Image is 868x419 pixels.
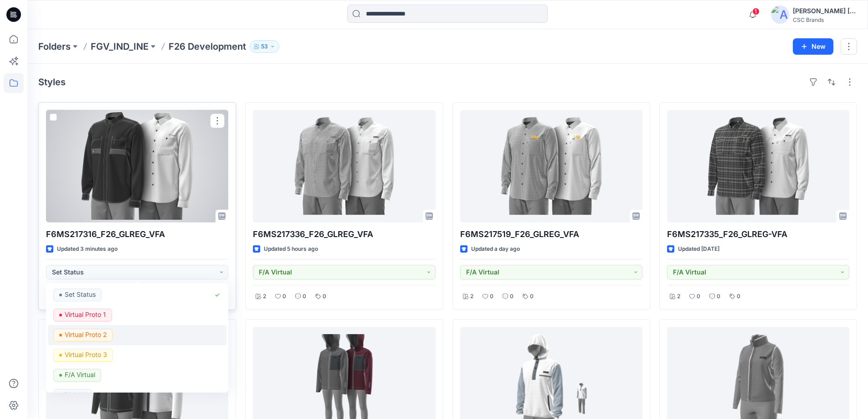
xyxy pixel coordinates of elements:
[793,38,833,55] button: New
[323,292,326,301] p: 0
[530,292,534,301] p: 0
[697,292,700,301] p: 0
[303,292,306,301] p: 0
[253,228,435,241] p: F6MS217336_F26_GLREG_VFA
[771,5,789,24] img: avatar
[65,309,106,321] p: Virtual Proto 1
[253,110,435,222] a: F6MS217336_F26_GLREG_VFA
[717,292,720,301] p: 0
[57,244,118,254] p: Updated 3 minutes ago
[65,329,107,341] p: Virtual Proto 2
[169,40,246,53] p: F26 Development
[490,292,493,301] p: 0
[460,110,642,222] a: F6MS217519_F26_GLREG_VFA
[46,228,228,241] p: F6MS217316_F26_GLREG_VFA
[510,292,514,301] p: 0
[282,292,286,301] p: 0
[263,292,266,301] p: 2
[667,228,849,241] p: F6MS217335_F26_GLREG-VFA
[737,292,740,301] p: 0
[793,5,857,16] div: [PERSON_NAME] [PERSON_NAME]
[65,349,107,361] p: Virtual Proto 3
[65,289,96,300] p: Set Status
[460,228,642,241] p: F6MS217519_F26_GLREG_VFA
[793,16,857,23] div: CSC Brands
[65,389,86,401] p: BLOCK
[667,110,849,222] a: F6MS217335_F26_GLREG-VFA
[264,244,318,254] p: Updated 5 hours ago
[65,369,95,381] p: F/A Virtual
[250,40,279,53] button: 53
[46,110,228,222] a: F6MS217316_F26_GLREG_VFA
[470,292,473,301] p: 2
[678,244,719,254] p: Updated [DATE]
[261,41,268,52] p: 53
[38,40,71,53] a: Folders
[677,292,680,301] p: 2
[471,244,520,254] p: Updated a day ago
[38,77,66,88] h4: Styles
[752,8,760,15] span: 1
[91,40,149,53] a: FGV_IND_INE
